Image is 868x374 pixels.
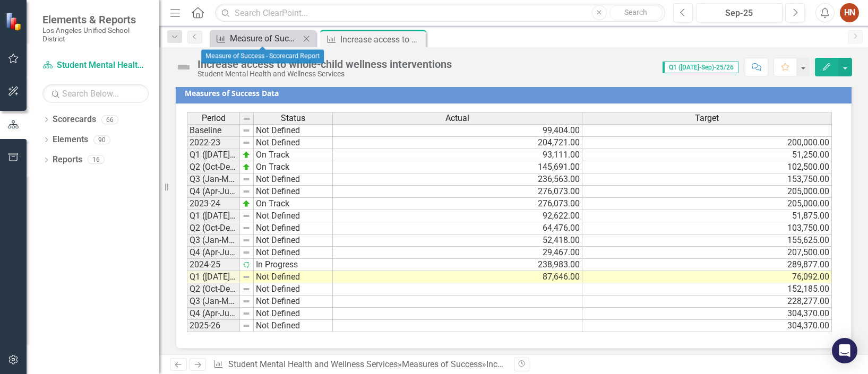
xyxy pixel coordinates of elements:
td: 92,622.00 [333,210,582,222]
img: 8DAGhfEEPCf229AAAAAElFTkSuQmCC [242,285,251,293]
a: Elements [53,134,88,146]
td: 64,476.00 [333,222,582,234]
td: 103,750.00 [582,222,832,234]
img: 8DAGhfEEPCf229AAAAAElFTkSuQmCC [242,273,251,281]
img: 8DAGhfEEPCf229AAAAAElFTkSuQmCC [243,115,251,123]
td: Q4 (Apr-Jun)-25/26 [187,308,240,320]
td: Not Defined [254,295,333,308]
td: 236,563.00 [333,173,582,186]
td: 2025-26 [187,320,240,332]
td: Not Defined [254,234,333,247]
td: Q3 (Jan-Mar)-24/25 [187,234,240,247]
td: 2022-23 [187,137,240,149]
td: 102,500.00 [582,161,832,173]
td: 145,691.00 [333,161,582,173]
img: 8DAGhfEEPCf229AAAAAElFTkSuQmCC [242,175,251,184]
span: Period [202,114,226,123]
td: 93,111.00 [333,149,582,161]
button: Sep-25 [696,3,783,22]
img: 8DAGhfEEPCf229AAAAAElFTkSuQmCC [242,212,251,220]
td: Q1 ([DATE]-Sep)-25/26 [187,271,240,283]
button: Search [609,5,663,20]
div: » » [213,359,505,371]
td: 153,750.00 [582,173,832,186]
img: zOikAAAAAElFTkSuQmCC [242,151,251,159]
td: Q3 (Jan-Mar)-23/24 [187,173,240,186]
a: Measure of Success - Scorecard Report [212,32,300,45]
div: Increase access to whole-child wellness interventions [486,359,685,369]
td: Q1 ([DATE]-Sep)-24/25 [187,210,240,222]
td: Not Defined [254,247,333,259]
div: Increase access to whole-child wellness interventions [340,33,424,46]
img: zOikAAAAAElFTkSuQmCC [242,199,251,208]
td: 51,250.00 [582,149,832,161]
td: Not Defined [254,124,333,137]
a: Measures of Success [402,359,482,369]
h3: Measures of Success Data [185,89,846,97]
td: Not Defined [254,173,333,186]
div: Open Intercom Messenger [832,338,857,363]
td: 99,404.00 [333,124,582,137]
img: 8DAGhfEEPCf229AAAAAElFTkSuQmCC [242,321,251,330]
td: 205,000.00 [582,198,832,210]
td: 204,721.00 [333,137,582,149]
a: Student Mental Health and Wellness Services [42,59,149,72]
td: Not Defined [254,137,333,149]
td: 200,000.00 [582,137,832,149]
td: Not Defined [254,210,333,222]
img: 8DAGhfEEPCf229AAAAAElFTkSuQmCC [242,248,251,257]
td: On Track [254,198,333,210]
td: 228,277.00 [582,295,832,308]
a: Student Mental Health and Wellness Services [228,359,398,369]
img: 8DAGhfEEPCf229AAAAAElFTkSuQmCC [242,138,251,147]
td: 205,000.00 [582,186,832,198]
button: HN [840,3,859,22]
td: Not Defined [254,308,333,320]
td: Q2 (Oct-Dec)-23/24 [187,161,240,173]
a: Scorecards [53,114,96,126]
span: Status [281,114,305,123]
td: 207,500.00 [582,247,832,259]
td: 276,073.00 [333,198,582,210]
img: 8DAGhfEEPCf229AAAAAElFTkSuQmCC [242,297,251,306]
td: 289,877.00 [582,259,832,271]
img: 8DAGhfEEPCf229AAAAAElFTkSuQmCC [242,309,251,318]
span: Q1 ([DATE]-Sep)-25/26 [663,62,738,73]
td: Not Defined [254,271,333,283]
td: 304,370.00 [582,308,832,320]
img: 8DAGhfEEPCf229AAAAAElFTkSuQmCC [242,187,251,196]
div: Student Mental Health and Wellness Services [197,70,452,78]
td: Not Defined [254,283,333,295]
td: Q4 (Apr-Jun)-24/25 [187,247,240,259]
td: Q1 ([DATE]-Sep)-23/24 [187,149,240,161]
td: Q4 (Apr-Jun)-23/24 [187,186,240,198]
td: 155,625.00 [582,234,832,247]
input: Search Below... [42,84,149,103]
td: Q3 (Jan-Mar)-25/26 [187,295,240,308]
td: 29,467.00 [333,247,582,259]
td: 276,073.00 [333,186,582,198]
td: 52,418.00 [333,234,582,247]
td: 2023-24 [187,198,240,210]
img: 8DAGhfEEPCf229AAAAAElFTkSuQmCC [242,236,251,245]
td: In Progress [254,259,333,271]
td: 152,185.00 [582,283,832,295]
td: Not Defined [254,186,333,198]
a: Reports [53,154,82,166]
div: 90 [93,135,110,144]
img: 8DAGhfEEPCf229AAAAAElFTkSuQmCC [242,126,251,135]
div: Measure of Success - Scorecard Report [201,50,324,64]
span: Actual [445,114,469,123]
td: Not Defined [254,222,333,234]
img: 8DAGhfEEPCf229AAAAAElFTkSuQmCC [242,224,251,232]
img: yz9DQAAAAAAAAAAAAAAAAAAAAAAAAAAAAAAAAAAAAAAAAAAAAAAAAAAAAAAAAAAAAAAAAAAAAAAAAAAAAAAAAAAAAAAAAAAAA... [242,260,251,269]
td: Not Defined [254,320,333,332]
td: 76,092.00 [582,271,832,283]
div: 16 [88,155,105,164]
td: 238,983.00 [333,259,582,271]
td: On Track [254,149,333,161]
td: Q2 (Oct-Dec)-25/26 [187,283,240,295]
div: Sep-25 [700,7,779,20]
input: Search ClearPoint... [215,4,665,22]
td: 2024-25 [187,259,240,271]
